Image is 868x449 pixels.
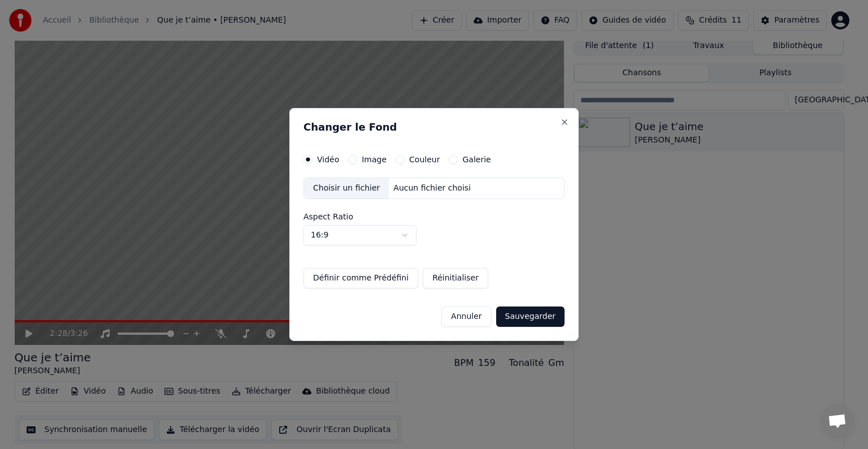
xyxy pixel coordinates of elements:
label: Aspect Ratio [303,213,565,221]
div: Aucun fichier choisi [389,183,475,194]
button: Définir comme Prédéfini [303,268,418,288]
label: Image [362,156,387,163]
label: Galerie [462,156,491,163]
label: Vidéo [317,156,339,163]
button: Annuler [441,306,491,327]
button: Réinitialiser [423,268,488,288]
label: Couleur [409,156,440,163]
div: Choisir un fichier [304,178,389,198]
h2: Changer le Fond [303,122,565,132]
button: Sauvegarder [496,306,565,327]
